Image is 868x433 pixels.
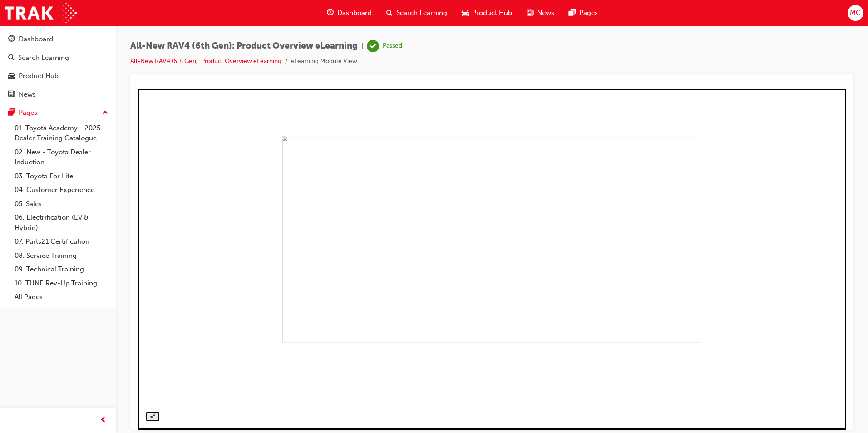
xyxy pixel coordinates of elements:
[320,4,379,22] a: guage-iconDashboard
[379,4,454,22] a: search-iconSearch Learning
[527,7,533,19] span: news-icon
[4,49,112,66] a: Search Learning
[102,107,108,119] span: up-icon
[11,183,112,197] a: 04. Customer Experience
[361,41,363,51] span: |
[11,169,112,183] a: 03. Toyota For Life
[337,8,372,18] span: Dashboard
[8,72,15,80] span: car-icon
[130,41,358,51] span: All-New RAV4 (6th Gen): Product Overview eLearning
[4,68,112,84] a: Product Hub
[472,8,512,18] span: Product Hub
[11,197,112,211] a: 05. Sales
[11,249,112,263] a: 08. Service Training
[4,29,112,104] button: DashboardSearch LearningProduct HubNews
[11,290,112,304] a: All Pages
[4,104,112,121] button: Pages
[562,4,605,22] a: pages-iconPages
[19,34,53,44] div: Dashboard
[569,7,576,19] span: pages-icon
[11,121,112,145] a: 01. Toyota Academy - 2025 Dealer Training Catalogue
[850,8,861,18] span: MC
[386,7,393,19] span: search-icon
[367,40,379,52] span: learningRecordVerb_PASS-icon
[396,8,447,18] span: Search Learning
[11,276,112,290] a: 10. TUNE Rev-Up Training
[18,53,69,63] div: Search Learning
[5,3,77,23] img: Trak
[291,56,357,67] li: eLearning Module View
[100,415,107,426] span: prev-icon
[11,211,112,235] a: 06. Electrification (EV & Hybrid)
[8,109,15,117] span: pages-icon
[327,7,334,19] span: guage-icon
[9,323,22,333] button: Unzoom image
[19,71,59,81] div: Product Hub
[19,89,36,100] div: News
[4,86,112,103] a: News
[8,54,15,62] span: search-icon
[8,91,15,99] span: news-icon
[130,57,281,65] a: All-New RAV4 (6th Gen): Product Overview eLearning
[537,8,554,18] span: News
[19,108,37,118] div: Pages
[454,4,519,22] a: car-iconProduct Hub
[579,8,598,18] span: Pages
[383,42,402,50] div: Passed
[519,4,562,22] a: news-iconNews
[8,35,15,44] span: guage-icon
[462,7,469,19] span: car-icon
[4,31,112,48] a: Dashboard
[848,5,863,21] button: MC
[11,145,112,169] a: 02. New - Toyota Dealer Induction
[11,262,112,276] a: 09. Technical Training
[11,235,112,249] a: 07. Parts21 Certification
